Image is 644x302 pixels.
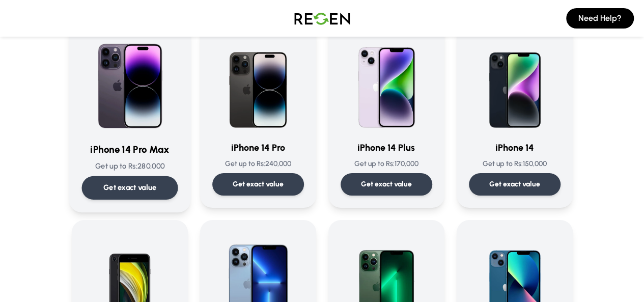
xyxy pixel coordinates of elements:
p: Get up to Rs: 240,000 [212,159,304,169]
p: Get up to Rs: 170,000 [341,159,432,169]
p: Get exact value [233,179,284,189]
img: iPhone 14 Plus [341,35,432,132]
img: iPhone 14 Pro [212,35,304,132]
img: iPhone 14 Pro Max [81,31,178,133]
button: Need Help? [566,8,634,29]
p: Get exact value [103,182,156,193]
img: iPhone 14 [469,35,561,132]
img: Logo [287,4,358,33]
h3: iPhone 14 Pro Max [81,142,178,157]
p: Get exact value [361,179,412,189]
h3: iPhone 14 Pro [212,141,304,155]
p: Get up to Rs: 280,000 [81,161,178,172]
p: Get exact value [489,179,540,189]
p: Get up to Rs: 150,000 [469,159,561,169]
h3: iPhone 14 [469,141,561,155]
h3: iPhone 14 Plus [341,141,432,155]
